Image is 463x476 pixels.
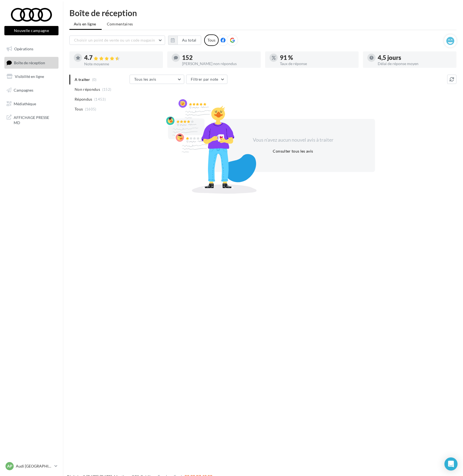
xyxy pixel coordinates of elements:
[14,88,33,92] span: Campagnes
[75,106,83,112] span: Tous
[84,55,159,61] div: 4.7
[14,60,45,65] span: Boîte de réception
[75,97,92,102] span: Répondus
[3,84,60,96] a: Campagnes
[3,98,60,110] a: Médiathèque
[3,57,60,69] a: Boîte de réception
[74,38,155,42] span: Choisir un point de vente ou un code magasin
[3,71,60,82] a: Visibilité en ligne
[69,36,165,45] button: Choisir un point de vente ou un code magasin
[134,77,156,81] span: Tous les avis
[246,136,340,144] div: Vous n'avez aucun nouvel avis à traiter
[186,75,227,84] button: Filtrer par note
[168,36,201,45] button: Au total
[7,463,12,469] span: AP
[378,55,452,61] div: 4,5 jours
[14,101,36,106] span: Médiathèque
[102,87,112,92] span: (152)
[16,463,52,469] p: Audi [GEOGRAPHIC_DATA] 17
[15,74,44,79] span: Visibilité en ligne
[75,87,100,92] span: Non répondus
[94,97,106,101] span: (1453)
[14,46,33,51] span: Opérations
[280,62,354,66] div: Taux de réponse
[177,36,201,45] button: Au total
[69,9,456,17] div: Boîte de réception
[182,62,256,66] div: [PERSON_NAME] non répondus
[444,457,458,471] div: Open Intercom Messenger
[271,148,315,154] button: Consulter tous les avis
[204,34,219,46] div: Tous
[107,21,133,27] span: Commentaires
[378,62,452,66] div: Délai de réponse moyen
[85,107,96,111] span: (1605)
[14,114,56,125] span: AFFICHAGE PRESSE MD
[280,55,354,61] div: 91 %
[182,55,256,61] div: 152
[4,26,58,35] button: Nouvelle campagne
[3,43,60,55] a: Opérations
[130,75,184,84] button: Tous les avis
[4,461,58,471] a: AP Audi [GEOGRAPHIC_DATA] 17
[3,112,60,128] a: AFFICHAGE PRESSE MD
[84,62,159,66] div: Note moyenne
